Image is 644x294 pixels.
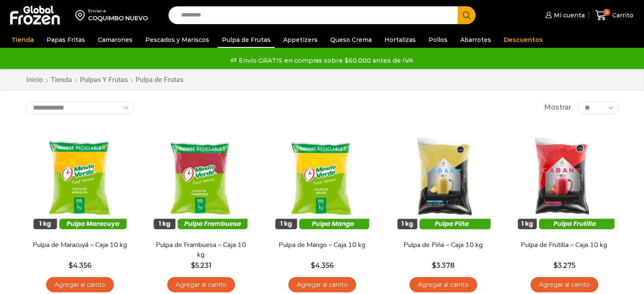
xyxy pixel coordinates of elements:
[75,8,88,22] img: address-field-icon.svg
[50,75,72,85] a: Tienda
[311,261,315,269] span: $
[603,9,610,16] span: 9
[500,32,547,48] a: Descuentos
[191,261,211,269] bdi: 5.231
[458,6,475,24] button: Search button
[7,32,38,48] a: Tienda
[380,32,420,48] a: Hortalizas
[432,261,436,269] span: $
[218,32,275,48] a: Pulpa de Frutas
[167,277,235,293] a: Agregar al carrito: “Pulpa de Frambuesa - Caja 10 kg”
[593,5,636,25] a: 9 Carrito
[69,261,73,269] span: $
[80,75,128,85] a: Pulpas y Frutas
[553,261,558,269] span: $
[69,261,91,269] bdi: 4.356
[544,103,571,113] span: Mostrar
[26,75,43,85] a: Inicio
[94,32,137,48] a: Camarones
[326,32,376,48] a: Queso Crema
[31,240,128,250] a: Pulpa de Maracuyá – Caja 10 kg
[456,32,495,48] a: Abarrotes
[26,102,134,114] select: Pedido de la tienda
[394,240,492,250] a: Pulpa de Piña – Caja 10 kg
[42,32,89,48] a: Papas Fritas
[409,277,477,293] a: Agregar al carrito: “Pulpa de Piña - Caja 10 kg”
[135,76,183,84] h1: Pulpa de Frutas
[424,32,452,48] a: Pollos
[152,240,249,260] a: Pulpa de Frambuesa – Caja 10 kg
[515,240,613,250] a: Pulpa de Frutilla – Caja 10 kg
[610,11,633,19] span: Carrito
[552,11,585,19] span: Mi cuenta
[543,7,585,24] a: Mi cuenta
[531,277,598,293] a: Agregar al carrito: “Pulpa de Frutilla - Caja 10 kg”
[26,75,183,85] nav: Breadcrumb
[432,261,455,269] bdi: 3.378
[288,277,356,293] a: Agregar al carrito: “Pulpa de Mango - Caja 10 kg”
[273,240,370,250] a: Pulpa de Mango – Caja 10 kg
[141,32,213,48] a: Pescados y Mariscos
[311,261,334,269] bdi: 4.356
[191,261,195,269] span: $
[88,8,148,14] div: Enviar a
[46,277,114,293] a: Agregar al carrito: “Pulpa de Maracuyá - Caja 10 kg”
[88,14,148,22] div: COQUIMBO NUEVO
[553,261,575,269] bdi: 3.275
[279,32,322,48] a: Appetizers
